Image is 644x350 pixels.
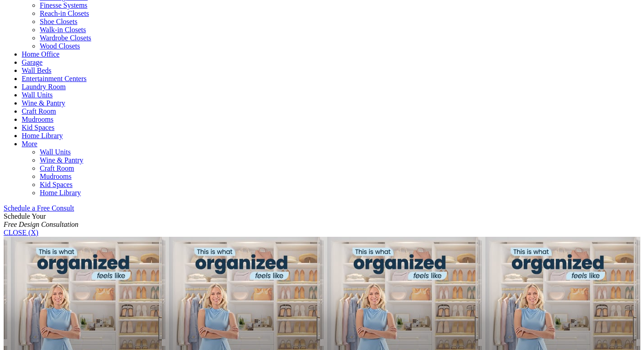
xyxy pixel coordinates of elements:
[4,221,79,228] em: Free Design Consultation
[22,140,38,148] a: More menu text will display only on big screen
[40,189,81,197] a: Home Library
[22,67,52,74] a: Wall Beds
[40,148,71,156] a: Wall Units
[40,18,77,25] a: Shoe Closets
[40,10,89,17] a: Reach-in Closets
[22,107,56,115] a: Craft Room
[40,164,74,172] a: Craft Room
[4,212,79,228] span: Schedule Your
[22,83,66,91] a: Laundry Room
[22,58,42,66] a: Garage
[22,91,52,99] a: Wall Units
[40,173,71,180] a: Mudrooms
[40,181,72,188] a: Kid Spaces
[40,156,83,164] a: Wine & Pantry
[22,115,53,123] a: Mudrooms
[4,229,38,236] a: CLOSE (X)
[4,204,74,212] a: Schedule a Free Consult (opens a dropdown menu)
[22,124,54,131] a: Kid Spaces
[40,26,86,34] a: Walk-in Closets
[22,99,65,107] a: Wine & Pantry
[40,34,91,42] a: Wardrobe Closets
[22,50,60,58] a: Home Office
[40,42,80,50] a: Wood Closets
[40,1,87,9] a: Finesse Systems
[22,75,87,82] a: Entertainment Centers
[22,132,63,139] a: Home Library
